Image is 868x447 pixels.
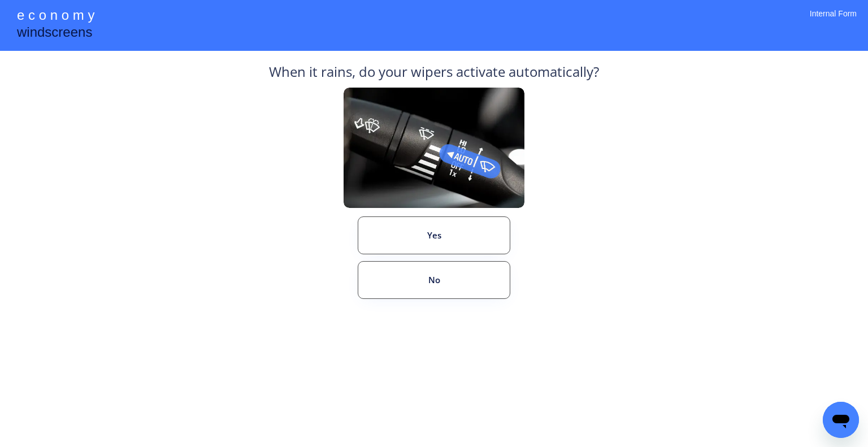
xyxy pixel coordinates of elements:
iframe: Button to launch messaging window [823,402,859,438]
img: Rain%20Sensor%20Example.png [344,88,524,208]
div: When it rains, do your wipers activate automatically? [269,62,599,88]
button: Yes [358,216,510,254]
button: No [358,261,510,299]
div: e c o n o m y [17,6,94,27]
div: windscreens [17,23,92,45]
div: Internal Form [810,8,857,34]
